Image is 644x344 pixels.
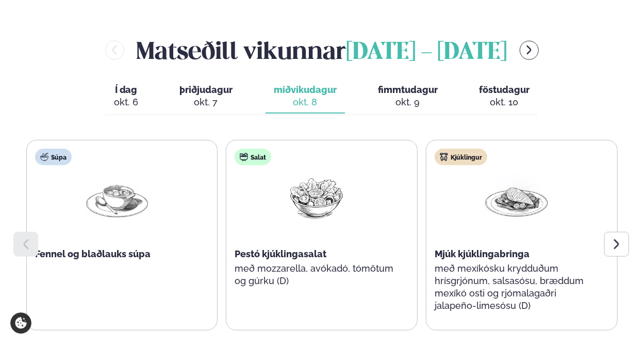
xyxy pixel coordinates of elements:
p: með mozzarella, avókadó, tómötum og gúrku (D) [235,262,399,287]
button: miðvikudagur okt. 8 [266,80,345,114]
img: Chicken-breast.png [484,174,550,222]
span: þriðjudagur [179,84,233,95]
button: menu-btn-left [105,41,124,60]
p: með mexíkósku krydduðum hrísgrjónum, salsasósu, bræddum mexíkó osti og rjómalagaðri jalapeño-lime... [435,262,599,312]
h2: Matseðill vikunnar [137,34,507,67]
button: Í dag okt. 6 [106,80,146,114]
button: þriðjudagur okt. 7 [171,80,241,114]
img: chicken.svg [440,153,448,161]
div: okt. 7 [179,96,233,108]
a: Cookie settings [10,312,31,334]
div: okt. 10 [479,96,530,108]
button: menu-btn-right [520,41,539,60]
div: okt. 8 [274,96,337,108]
div: Súpa [35,149,72,165]
img: soup.svg [40,153,48,161]
span: [DATE] - [DATE] [346,41,507,64]
img: salad.svg [240,153,248,161]
span: miðvikudagur [274,84,337,95]
div: okt. 6 [114,96,138,108]
span: Mjúk kjúklingabringa [435,248,530,259]
img: Soup.png [84,174,150,222]
span: Fennel og blaðlauks súpa [35,248,151,259]
button: föstudagur okt. 10 [471,80,538,114]
button: fimmtudagur okt. 9 [370,80,446,114]
img: Salad.png [284,174,350,222]
div: Kjúklingur [435,149,487,165]
div: Salat [235,149,271,165]
span: Í dag [114,84,138,96]
span: fimmtudagur [378,84,438,95]
div: okt. 9 [378,96,438,108]
span: Pestó kjúklingasalat [235,248,326,259]
span: föstudagur [479,84,530,95]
